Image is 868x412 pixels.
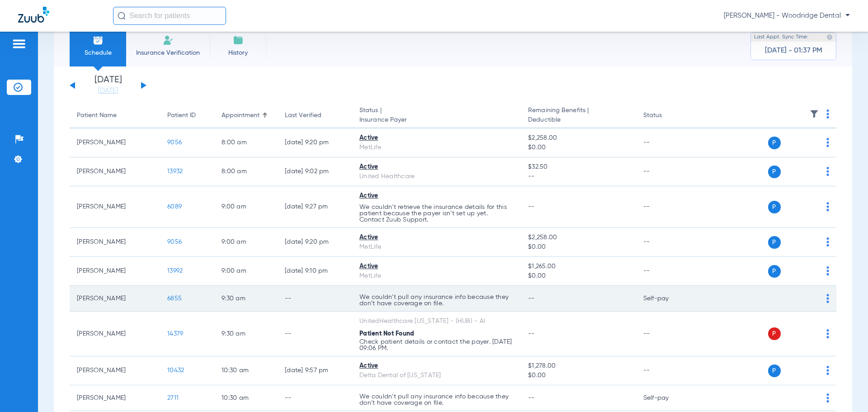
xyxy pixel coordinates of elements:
[826,294,829,303] img: group-dot-blue.svg
[768,236,781,249] span: P
[81,86,135,95] a: [DATE]
[826,237,829,246] img: group-dot-blue.svg
[528,295,535,302] span: --
[826,138,829,147] img: group-dot-blue.svg
[18,7,49,23] img: Zuub Logo
[826,329,829,338] img: group-dot-blue.svg
[768,327,781,340] span: P
[528,233,628,242] span: $2,258.00
[359,233,514,242] div: Active
[81,76,135,95] li: [DATE]
[528,331,535,337] span: --
[12,38,26,49] img: hamburger-icon
[167,367,184,374] span: 10432
[826,202,829,211] img: group-dot-blue.svg
[278,257,352,286] td: [DATE] 9:10 PM
[214,228,278,257] td: 9:00 AM
[77,111,117,120] div: Patient Name
[278,157,352,186] td: [DATE] 9:02 PM
[528,371,628,380] span: $0.00
[222,111,259,120] div: Appointment
[359,204,514,223] p: We couldn’t retrieve the insurance details for this patient because the payer isn’t set up yet. C...
[359,371,514,380] div: Delta Dental of [US_STATE]
[214,312,278,356] td: 9:30 AM
[826,393,829,403] img: group-dot-blue.svg
[528,242,628,252] span: $0.00
[359,339,514,351] p: Check patient details or contact the payer. [DATE] 09:06 PM.
[93,35,104,46] img: Schedule
[278,186,352,228] td: [DATE] 9:27 PM
[214,286,278,312] td: 9:30 AM
[528,172,628,181] span: --
[70,257,160,286] td: [PERSON_NAME]
[359,133,514,143] div: Active
[636,257,697,286] td: --
[826,109,829,118] img: group-dot-blue.svg
[724,11,850,20] span: [PERSON_NAME] - Woodridge Dental
[113,7,226,25] input: Search for patients
[70,228,160,257] td: [PERSON_NAME]
[359,317,514,326] div: UnitedHealthcare [US_STATE] - (HUB) - AI
[359,115,514,125] span: Insurance Payer
[214,186,278,228] td: 9:00 AM
[636,286,697,312] td: Self-pay
[359,271,514,281] div: MetLife
[636,103,697,128] th: Status
[768,265,781,278] span: P
[359,143,514,152] div: MetLife
[233,35,244,46] img: History
[278,312,352,356] td: --
[826,366,829,375] img: group-dot-blue.svg
[167,239,182,245] span: 9056
[636,228,697,257] td: --
[826,266,829,275] img: group-dot-blue.svg
[768,137,781,149] span: P
[167,395,179,401] span: 2711
[528,133,628,143] span: $2,258.00
[636,356,697,385] td: --
[167,295,182,302] span: 6855
[70,385,160,411] td: [PERSON_NAME]
[359,393,514,406] p: We couldn’t pull any insurance info because they don’t have coverage on file.
[70,286,160,312] td: [PERSON_NAME]
[167,111,207,120] div: Patient ID
[278,128,352,157] td: [DATE] 9:20 PM
[167,111,196,120] div: Patient ID
[359,262,514,271] div: Active
[359,361,514,371] div: Active
[278,228,352,257] td: [DATE] 9:20 PM
[222,111,270,120] div: Appointment
[167,331,183,337] span: 14379
[118,12,126,20] img: Search Icon
[359,172,514,181] div: United Healthcare
[528,143,628,152] span: $0.00
[765,46,822,55] span: [DATE] - 01:37 PM
[70,312,160,356] td: [PERSON_NAME]
[163,35,174,46] img: Manual Insurance Verification
[359,191,514,201] div: Active
[754,33,808,42] span: Last Appt. Sync Time:
[768,201,781,213] span: P
[70,128,160,157] td: [PERSON_NAME]
[528,262,628,271] span: $1,265.00
[167,268,183,274] span: 13992
[636,128,697,157] td: --
[278,286,352,312] td: --
[768,365,781,377] span: P
[521,103,636,128] th: Remaining Benefits |
[70,356,160,385] td: [PERSON_NAME]
[826,167,829,176] img: group-dot-blue.svg
[636,385,697,411] td: Self-pay
[167,168,183,175] span: 13932
[285,111,345,120] div: Last Verified
[70,186,160,228] td: [PERSON_NAME]
[528,115,628,125] span: Deductible
[359,331,414,337] span: Patient Not Found
[214,257,278,286] td: 9:00 AM
[636,312,697,356] td: --
[528,361,628,371] span: $1,278.00
[359,162,514,172] div: Active
[352,103,521,128] th: Status |
[214,128,278,157] td: 8:00 AM
[76,48,119,57] span: Schedule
